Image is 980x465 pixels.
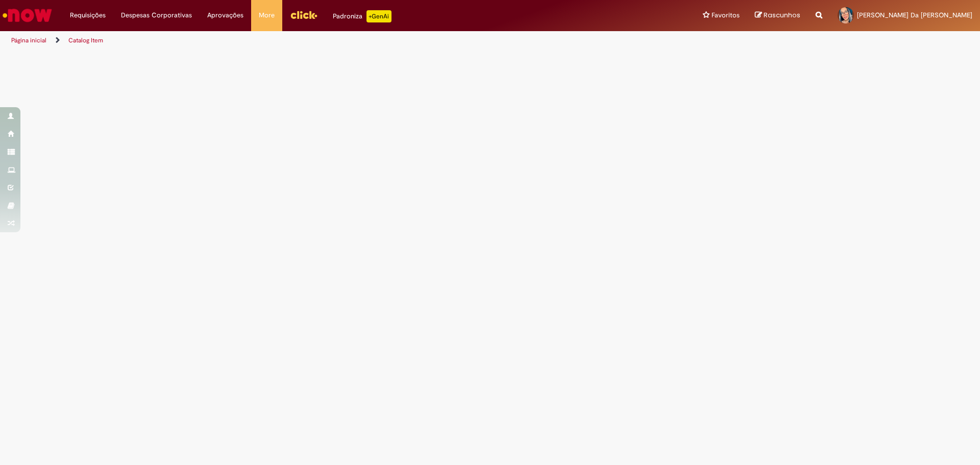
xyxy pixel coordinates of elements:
[755,11,800,20] a: Rascunhos
[259,10,275,20] span: More
[857,11,972,19] span: [PERSON_NAME] Da [PERSON_NAME]
[712,10,740,20] span: Favoritos
[8,31,646,50] ul: Trilhas de página
[207,10,243,20] span: Aprovações
[1,5,54,26] img: ServiceNow
[121,10,192,20] span: Despesas Corporativas
[764,10,800,20] span: Rascunhos
[68,36,103,44] a: Catalog Item
[333,10,391,22] div: Padroniza
[290,7,317,22] img: click_logo_yellow_360x200.png
[70,10,106,20] span: Requisições
[11,36,46,44] a: Página inicial
[366,10,391,22] p: +GenAi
